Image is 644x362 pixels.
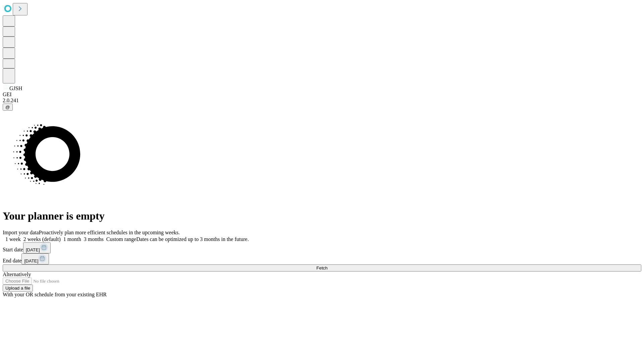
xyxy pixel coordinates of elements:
span: Import your data [3,230,39,235]
span: @ [5,105,10,110]
button: Upload a file [3,285,33,292]
span: 1 week [5,236,21,242]
span: 1 month [63,236,81,242]
div: GEI [3,92,641,98]
div: Start date [3,242,641,253]
span: [DATE] [26,247,40,252]
span: 2 weeks (default) [23,236,61,242]
button: [DATE] [23,242,51,253]
span: Dates can be optimized up to 3 months in the future. [136,236,249,242]
span: Proactively plan more efficient schedules in the upcoming weeks. [39,230,180,235]
div: End date [3,253,641,264]
span: Alternatively [3,271,31,277]
span: Fetch [316,265,327,270]
button: [DATE] [21,253,49,264]
div: 2.0.241 [3,98,641,104]
span: 3 months [84,236,104,242]
button: Fetch [3,264,641,271]
span: With your OR schedule from your existing EHR [3,292,107,297]
button: @ [3,104,13,111]
span: GJSH [9,85,22,91]
span: [DATE] [24,258,38,263]
h1: Your planner is empty [3,210,641,222]
span: Custom range [106,236,136,242]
